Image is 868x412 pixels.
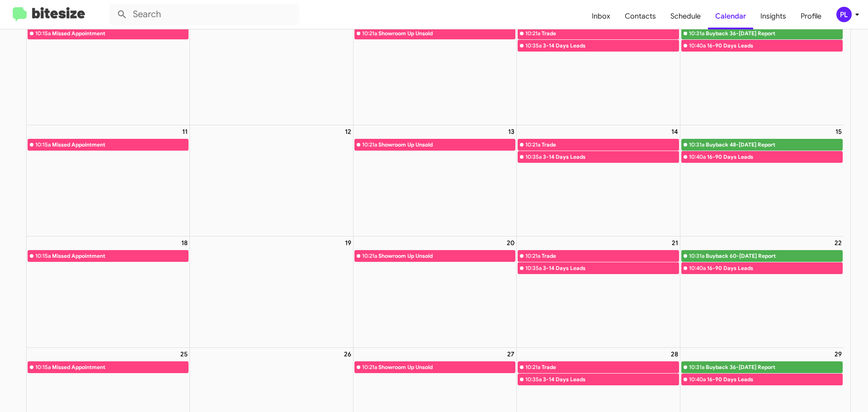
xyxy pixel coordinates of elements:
[52,251,189,260] div: Missed Appointment
[378,29,515,38] div: Showroom Up Unsold
[525,363,540,372] div: 10:21a
[525,140,540,149] div: 10:21a
[689,264,706,273] div: 10:40a
[689,29,704,38] div: 10:31a
[35,29,51,38] div: 10:15a
[190,125,353,236] td: August 12, 2025
[517,236,680,347] td: August 21, 2025
[543,41,678,50] div: 3-14 Days Leads
[190,236,353,347] td: August 19, 2025
[190,14,353,125] td: August 5, 2025
[353,125,516,236] td: August 13, 2025
[585,3,618,29] a: Inbox
[707,264,842,273] div: 16-90 Days Leads
[362,251,377,260] div: 10:21a
[663,3,708,29] a: Schedule
[27,14,190,125] td: August 4, 2025
[543,152,678,161] div: 3-14 Days Leads
[689,375,706,384] div: 10:40a
[27,236,190,347] td: August 18, 2025
[669,348,680,360] a: August 28, 2025
[689,140,704,149] div: 10:31a
[706,363,842,372] div: Buyback 36-[DATE] Report
[525,41,542,50] div: 10:35a
[179,348,189,360] a: August 25, 2025
[179,237,189,249] a: August 18, 2025
[52,140,189,149] div: Missed Appointment
[793,3,829,29] a: Profile
[506,125,516,138] a: August 13, 2025
[517,14,680,125] td: August 7, 2025
[707,375,842,384] div: 16-90 Days Leads
[525,29,540,38] div: 10:21a
[525,152,542,161] div: 10:35a
[670,125,680,138] a: August 14, 2025
[343,237,353,249] a: August 19, 2025
[35,363,51,372] div: 10:15a
[505,348,516,360] a: August 27, 2025
[680,125,843,236] td: August 15, 2025
[543,264,678,273] div: 3-14 Days Leads
[706,29,842,38] div: Buyback 36-[DATE] Report
[689,251,704,260] div: 10:31a
[680,14,843,125] td: August 8, 2025
[525,251,540,260] div: 10:21a
[618,3,663,29] a: Contacts
[378,363,515,372] div: Showroom Up Unsold
[378,140,515,149] div: Showroom Up Unsold
[689,363,704,372] div: 10:31a
[542,140,678,149] div: Trade
[670,237,680,249] a: August 21, 2025
[353,14,516,125] td: August 6, 2025
[517,125,680,236] td: August 14, 2025
[525,375,542,384] div: 10:35a
[707,152,842,161] div: 16-90 Days Leads
[689,41,706,50] div: 10:40a
[707,41,842,50] div: 16-90 Days Leads
[52,29,189,38] div: Missed Appointment
[343,125,353,138] a: August 12, 2025
[708,3,753,29] a: Calendar
[35,251,51,260] div: 10:15a
[753,3,793,29] a: Insights
[27,125,190,236] td: August 11, 2025
[362,363,377,372] div: 10:21a
[829,7,858,22] button: PL
[833,348,844,360] a: August 29, 2025
[834,125,844,138] a: August 15, 2025
[362,140,377,149] div: 10:21a
[525,264,542,273] div: 10:35a
[706,251,842,260] div: Buyback 60-[DATE] Report
[109,4,299,25] input: Search
[342,348,353,360] a: August 26, 2025
[542,251,678,260] div: Trade
[505,237,516,249] a: August 20, 2025
[378,251,515,260] div: Showroom Up Unsold
[706,140,842,149] div: Buyback 48-[DATE] Report
[542,29,678,38] div: Trade
[836,7,852,22] div: PL
[362,29,377,38] div: 10:21a
[52,363,189,372] div: Missed Appointment
[35,140,51,149] div: 10:15a
[680,236,843,347] td: August 22, 2025
[689,152,706,161] div: 10:40a
[543,375,678,384] div: 3-14 Days Leads
[353,236,516,347] td: August 20, 2025
[180,125,189,138] a: August 11, 2025
[542,363,678,372] div: Trade
[833,237,844,249] a: August 22, 2025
